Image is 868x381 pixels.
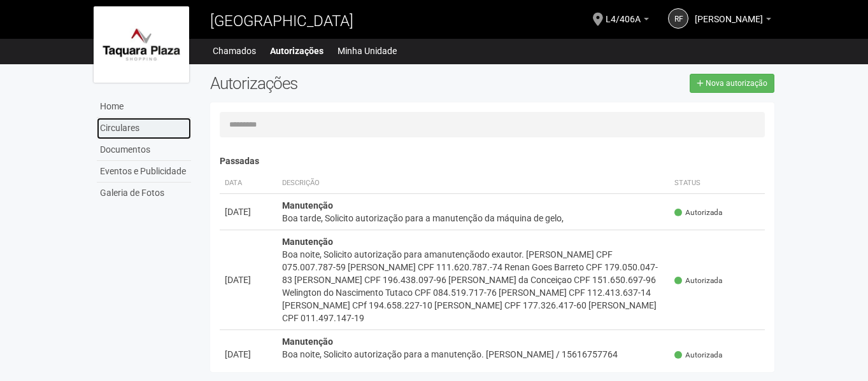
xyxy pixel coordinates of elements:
th: Data [220,173,277,194]
h2: Autorizações [210,74,483,93]
strong: Manutenção [282,200,333,211]
a: Nova autorização [690,74,774,93]
strong: Manutenção [282,336,333,347]
div: Boa tarde, Solicito autorização para a manutenção da máquina de gelo, [282,212,665,225]
div: [DATE] [225,274,272,286]
th: Status [669,173,765,194]
div: Boa noite, Solicito autorização para amanutençãodo exautor. [PERSON_NAME] CPF 075.007.787-59 [PER... [282,248,665,324]
span: Autorizada [674,275,722,286]
h4: Passadas [220,156,765,166]
span: [GEOGRAPHIC_DATA] [210,12,353,30]
div: [DATE] [225,205,272,218]
a: RF [668,8,688,29]
strong: Manutenção [282,237,333,247]
a: Chamados [213,42,256,60]
a: Eventos e Publicidade [97,161,191,183]
span: L4/406A [606,2,641,24]
span: Nova autorização [706,79,767,88]
th: Descrição [277,173,670,194]
a: Minha Unidade [338,42,397,60]
a: Circulares [97,118,191,139]
span: Regina Ferreira Alves da Silva [695,2,763,24]
a: Documentos [97,139,191,161]
a: [PERSON_NAME] [695,16,771,26]
a: L4/406A [606,16,649,26]
a: Autorizações [270,42,324,60]
div: Boa noite, Solicito autorização para a manutenção. [PERSON_NAME] / 15616757764 [PERSON_NAME] / 15... [282,348,665,373]
a: Home [97,96,191,118]
a: Galeria de Fotos [97,183,191,204]
span: Autorizada [674,350,722,361]
img: logo.jpg [94,6,189,83]
span: Autorizada [674,207,722,218]
div: [DATE] [225,348,272,361]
